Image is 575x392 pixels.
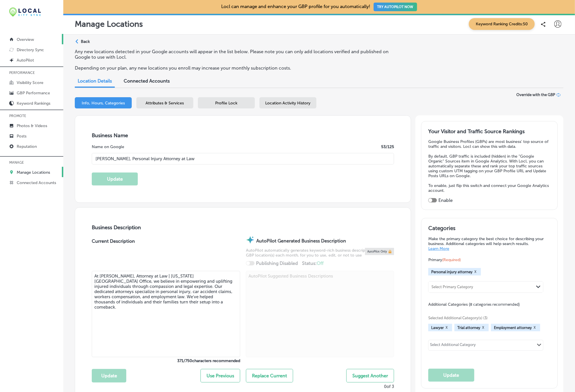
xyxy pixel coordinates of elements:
[428,128,551,135] h3: Your Visitor and Traffic Source Rankings
[265,101,311,106] span: Location Activity History
[75,19,143,29] p: Manage Locations
[78,78,112,84] span: Location Details
[469,18,535,30] span: Keyword Ranking Credits: 50
[428,257,461,262] span: Primary
[473,269,478,274] button: X
[81,39,90,44] p: Back
[246,369,293,383] button: Replace Current
[457,326,480,330] span: Trial attorney
[92,358,240,363] label: 371 / 750 characters recommended
[346,369,394,383] button: Suggest Another
[444,325,449,330] button: X
[17,80,43,85] p: Visibility Score
[438,198,453,203] label: Enable
[17,123,47,128] p: Photos & Videos
[431,285,473,289] div: Select Primary Category
[17,170,50,175] p: Manage Locations
[17,180,56,185] p: Connected Accounts
[532,325,537,330] button: X
[17,101,50,106] p: Keyword Rankings
[92,369,126,383] button: Update
[374,3,417,11] button: TRY AUTOPILOT NOW
[200,369,240,383] button: Use Previous
[92,144,124,149] label: Name on Google
[215,101,238,106] span: Profile Lock
[82,101,125,106] span: Info, Hours, Categories
[384,384,394,389] p: 0 of 3
[516,93,555,97] span: Override with the GBP
[442,257,461,262] span: (Required)
[75,65,392,71] p: Depending on your plan, any new locations you enroll may increase your monthly subscription costs.
[428,154,551,178] p: By default, GBP traffic is included (hidden) in the "Google Organic" Sources item in Google Analy...
[92,153,394,165] input: Enter Location Name
[494,326,532,330] span: Employment attorney
[92,238,135,271] label: Current Description
[17,91,50,95] p: GBP Performance
[124,78,170,84] span: Connected Accounts
[17,58,34,63] p: AutoPilot
[17,134,26,139] p: Posts
[428,236,551,251] p: Make the primary category the best choice for describing your business. Additional categories wil...
[431,270,473,274] span: Personal injury attorney
[92,224,394,231] h3: Business Description
[428,225,551,234] h3: Categories
[256,238,346,244] strong: AutoPilot Generated Business Description
[428,139,551,149] p: Google Business Profiles (GBPs) are most business' top source of traffic and visitors. Locl can s...
[430,343,476,349] div: Select Additional Category
[9,7,41,17] img: 12321ecb-abad-46dd-be7f-2600e8d3409flocal-city-sync-logo-rectangle.png
[17,144,37,149] p: Reputation
[469,302,520,307] span: (8 categories recommended)
[92,132,394,139] h3: Business Name
[480,325,486,330] button: X
[92,271,240,357] textarea: At [PERSON_NAME], Attorney at Law | [US_STATE][GEOGRAPHIC_DATA] Office, we believe in empowering ...
[428,246,449,251] a: Learn More
[428,183,551,193] p: To enable, just flip this switch and connect your Google Analytics account.
[17,37,34,42] p: Overview
[428,369,474,382] button: Update
[246,236,255,244] img: autopilot-icon
[75,49,392,60] p: Any new locations detected in your Google accounts will appear in the list below. Please note you...
[381,144,394,149] label: 53 /125
[428,302,520,307] span: Additional Categories
[146,101,184,106] span: Attributes & Services
[428,316,546,320] span: Selected Additional Category(s) (3)
[17,47,44,52] p: Directory Sync
[431,326,444,330] span: Lawyer
[92,173,138,186] button: Update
